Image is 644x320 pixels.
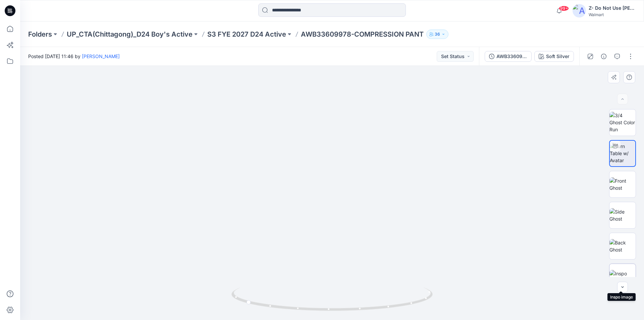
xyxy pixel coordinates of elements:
[609,177,636,191] img: Front Ghost
[496,53,527,60] div: AWB33609978-COMPRESSION PANT-PRODUCTION_MP
[534,51,574,62] button: Soft Silver
[82,53,120,59] a: [PERSON_NAME]
[609,270,636,284] img: Inspo image
[301,30,424,39] p: AWB33609978-COMPRESSION PANT
[426,30,448,39] button: 36
[589,12,636,17] div: Walmart
[609,208,636,222] img: Side Ghost
[598,51,609,62] button: Details
[435,31,440,38] p: 36
[573,4,586,17] img: avatar
[67,30,193,39] a: UP_CTA(Chittagong)_D24 Boy's Active
[28,53,120,60] span: Posted [DATE] 11:46 by
[485,51,532,62] button: AWB33609978-COMPRESSION PANT-PRODUCTION_MP
[589,4,636,12] div: Z- Do Not Use [PERSON_NAME]
[207,30,286,39] a: S3 FYE 2027 D24 Active
[559,6,569,11] span: 99+
[28,30,52,39] a: Folders
[609,112,636,133] img: 3/4 Ghost Color Run
[609,239,636,253] img: Back Ghost
[610,143,635,164] img: Turn Table w/ Avatar
[546,53,570,60] div: Soft Silver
